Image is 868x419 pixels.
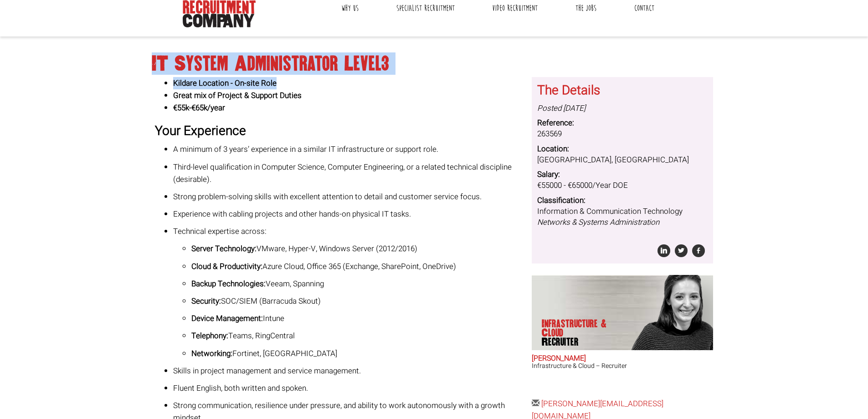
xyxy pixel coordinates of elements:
[191,312,525,325] p: Intune
[173,208,525,220] p: Experience with cabling projects and other hands-on physical IT tasks.
[191,295,525,307] p: SOC/SIEM (Barracuda Skout)
[542,337,612,347] span: Recruiter
[537,195,708,206] dt: Classification:
[537,118,708,129] dt: Reference:
[191,260,525,273] p: Azure Cloud, Office 365 (Exchange, SharePoint, OneDrive)
[191,313,263,324] strong: Device Management:
[537,155,708,166] dd: [GEOGRAPHIC_DATA], [GEOGRAPHIC_DATA]
[532,362,713,369] h3: Infrastructure & Cloud – Recruiter
[155,122,246,140] strong: Your Experience
[537,180,708,191] dd: €55000 - €65000/Year DOE
[191,278,525,290] p: Veeam, Spanning
[173,90,302,101] strong: Great mix of Project & Support Duties
[173,225,525,238] p: Technical expertise across:
[173,382,525,394] p: Fluent English, both written and spoken.
[537,84,708,98] h3: The Details
[191,295,221,307] strong: Security:
[191,348,232,359] strong: Networking:
[173,161,525,186] p: Third-level qualification in Computer Science, Computer Engineering, or a related technical disci...
[173,78,277,89] strong: Kildare Location - On-site Role
[191,243,257,254] strong: Server Technology:
[537,169,708,180] dt: Salary:
[191,330,228,341] strong: Telephony:
[532,355,713,363] h2: [PERSON_NAME]
[537,144,708,155] dt: Location:
[542,319,612,347] p: Infrastructure & Cloud
[173,143,525,155] p: A minimum of 3 years’ experience in a similar IT infrastructure or support role.
[626,275,713,350] img: Sara O'Toole does Infrastructure & Cloud Recruiter
[173,365,525,377] p: Skills in project management and service management.
[191,347,525,360] p: Fortinet, [GEOGRAPHIC_DATA]
[191,243,525,255] p: VMware, Hyper-V, Windows Server (2012/2016)
[191,278,266,290] strong: Backup Technologies:
[191,330,525,342] p: Teams, RingCentral
[173,102,225,114] strong: €55k-€65k/year
[537,206,708,228] dd: Information & Communication Technology
[537,129,708,140] dd: 263569
[537,103,586,114] i: Posted [DATE]
[191,261,262,272] strong: Cloud & Productivity:
[173,191,525,203] p: Strong problem-solving skills with excellent attention to detail and customer service focus.
[152,56,717,72] h1: IT System Administrator Level3
[537,217,659,228] i: Networks & Systems Administration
